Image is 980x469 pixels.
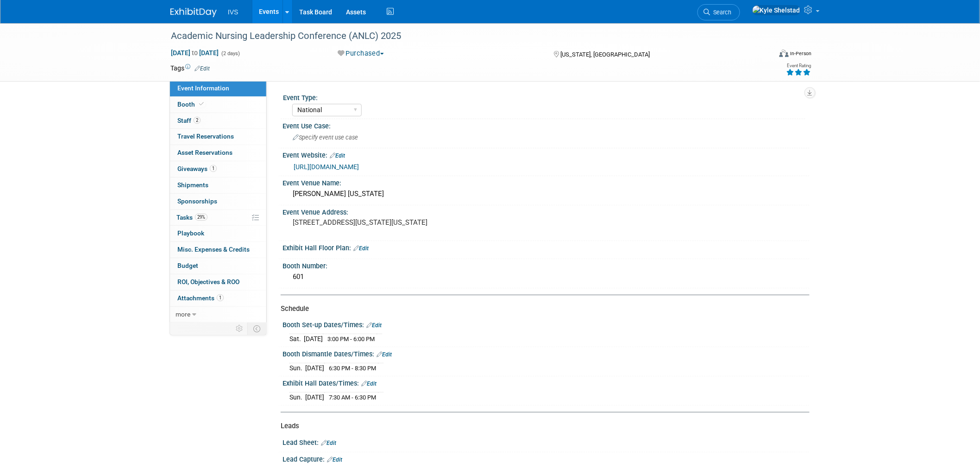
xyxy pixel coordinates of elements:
span: 3:00 PM - 6:00 PM [327,336,375,342]
a: Staff2 [170,113,266,129]
span: Shipments [177,181,208,189]
span: more [176,311,190,318]
span: (2 days) [220,51,240,57]
a: ROI, Objectives & ROO [170,274,266,290]
div: Lead Sheet: [283,436,810,448]
a: Tasks29% [170,210,266,226]
span: [DATE] [DATE] [170,49,219,57]
div: Exhibit Hall Floor Plan: [283,241,810,253]
a: Travel Reservations [170,129,266,145]
div: Exhibit Hall Dates/Times: [283,376,810,388]
a: Budget [170,258,266,274]
a: Misc. Expenses & Credits [170,242,266,258]
span: Misc. Expenses & Credits [177,246,250,253]
a: Edit [377,351,392,358]
td: Sun. [289,392,305,402]
span: Attachments [177,294,224,302]
td: Personalize Event Tab Strip [232,323,248,335]
img: Kyle Shelstad [752,5,801,15]
div: In-Person [790,50,812,57]
span: IVS [228,8,239,16]
a: Asset Reservations [170,145,266,161]
a: Edit [327,456,342,463]
div: Academic Nursing Leadership Conference (ANLC) 2025 [168,28,757,44]
button: Purchased [334,49,388,58]
a: Booth [170,97,266,113]
span: 2 [194,117,201,124]
span: 1 [210,165,217,172]
td: Sat. [289,334,304,343]
td: Sun. [289,363,305,373]
div: Event Venue Address: [283,205,810,217]
div: Event Website: [283,148,810,160]
span: Sponsorships [177,197,217,205]
div: Booth Set-up Dates/Times: [283,318,810,330]
div: 601 [289,270,803,284]
div: [PERSON_NAME] [US_STATE] [289,187,803,201]
span: Asset Reservations [177,149,232,156]
span: 29% [195,214,207,221]
td: [DATE] [304,334,323,343]
span: Event Information [177,84,229,92]
span: Playbook [177,229,204,237]
td: Toggle Event Tabs [248,323,267,335]
span: ROI, Objectives & ROO [177,278,239,285]
a: Event Information [170,81,266,96]
span: [US_STATE], [GEOGRAPHIC_DATA] [560,51,650,58]
span: to [190,49,199,57]
span: Booth [177,101,206,108]
td: [DATE] [305,392,324,402]
span: Budget [177,262,198,269]
td: [DATE] [305,363,324,373]
div: Event Type: [283,91,805,102]
div: Event Format [716,48,812,62]
a: Sponsorships [170,194,266,209]
span: Tasks [176,214,207,221]
a: Attachments1 [170,291,266,306]
a: Playbook [170,226,266,241]
i: Booth reservation complete [199,101,204,107]
a: Giveaways1 [170,161,266,177]
div: Event Venue Name: [283,176,810,188]
pre: [STREET_ADDRESS][US_STATE][US_STATE] [293,218,492,227]
div: Lead Capture: [283,452,810,464]
a: Shipments [170,177,266,193]
a: Edit [195,65,210,72]
span: 1 [217,294,224,301]
div: Booth Number: [283,259,810,271]
span: Specify event use case [293,134,358,141]
div: Event Rating [786,63,811,68]
a: Edit [330,152,345,159]
span: 7:30 AM - 6:30 PM [329,394,376,401]
div: Schedule [281,304,803,314]
span: 6:30 PM - 8:30 PM [329,365,376,372]
a: Edit [366,322,382,329]
img: ExhibitDay [170,8,217,17]
span: Giveaways [177,165,217,172]
a: Edit [361,380,377,387]
a: Edit [353,245,369,252]
span: Travel Reservations [177,133,234,140]
a: Search [697,4,740,20]
a: [URL][DOMAIN_NAME] [294,163,359,171]
td: Tags [170,63,210,73]
a: more [170,307,266,323]
img: Format-Inperson.png [779,50,789,57]
span: Staff [177,117,201,124]
div: Booth Dismantle Dates/Times: [283,347,810,359]
span: Search [710,9,731,16]
div: Event Use Case: [283,119,810,131]
div: Leads [281,421,803,431]
a: Edit [321,440,336,446]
